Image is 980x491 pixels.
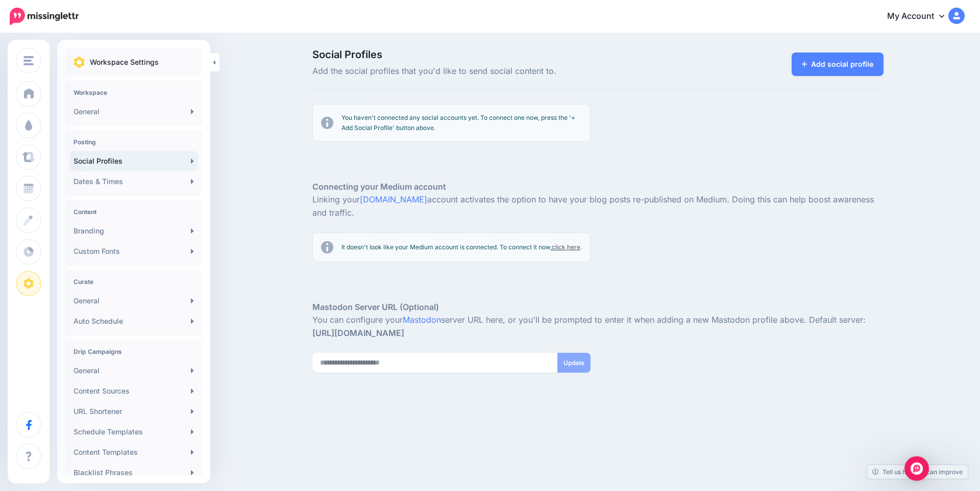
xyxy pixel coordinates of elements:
[312,65,689,78] span: Add the social profiles that you'd like to send social content to.
[69,442,198,462] a: Content Templates
[90,56,159,68] p: Workspace Settings
[360,194,427,204] a: [DOMAIN_NAME]
[73,278,194,286] h4: Curate
[792,53,884,76] a: Add social profile
[73,208,194,216] h4: Content
[312,314,884,340] p: You can configure your server URL here, or you'll be prompted to enter it when adding a new Masto...
[10,8,79,25] img: Missinglettr
[69,101,198,122] a: General
[73,89,194,96] h4: Workspace
[321,117,333,129] img: info-circle-grey.png
[73,57,85,68] img: settings.png
[312,180,884,193] h5: Connecting your Medium account
[69,381,198,401] a: Content Sources
[312,301,884,314] h5: Mastodon Server URL (Optional)
[341,113,582,133] p: You haven't connected any social accounts yet. To connect one now, press the '+ Add Social Profil...
[69,360,198,381] a: General
[69,171,198,192] a: Dates & Times
[552,243,580,251] a: click here
[69,291,198,311] a: General
[69,151,198,171] a: Social Profiles
[69,462,198,483] a: Blacklist Phrases
[69,311,198,331] a: Auto Schedule
[877,4,965,29] a: My Account
[69,221,198,241] a: Branding
[312,49,689,60] span: Social Profiles
[73,138,194,146] h4: Posting
[23,56,34,65] img: menu.png
[557,353,591,373] button: Update
[321,241,333,253] img: info-circle-grey.png
[312,193,884,220] p: Linking your account activates the option to have your blog posts re-published on Medium. Doing t...
[312,328,404,338] strong: [URL][DOMAIN_NAME]
[69,401,198,422] a: URL Shortener
[69,422,198,442] a: Schedule Templates
[341,242,582,252] p: It doesn't look like your Medium account is connected. To connect it now, .
[73,348,194,355] h4: Drip Campaigns
[69,241,198,262] a: Custom Fonts
[403,315,441,325] a: Mastodon
[867,465,968,479] a: Tell us how we can improve
[904,456,929,481] div: Open Intercom Messenger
